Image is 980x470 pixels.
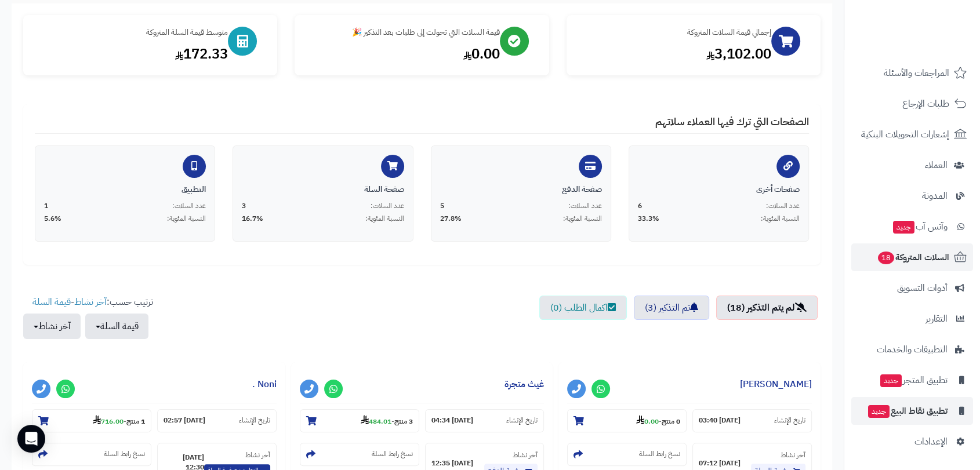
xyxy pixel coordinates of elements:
[431,416,473,425] strong: [DATE] 04:34
[394,416,413,427] strong: 3 منتج
[306,44,499,64] div: 0.00
[578,27,771,38] div: إجمالي قيمة السلات المتروكة
[851,397,973,425] a: تطبيق نقاط البيعجديد
[884,65,949,81] span: المراجعات والأسئلة
[306,27,499,38] div: قيمة السلات التي تحولت إلى طلبات بعد التذكير 🎉
[877,249,949,265] span: السلات المتروكة
[851,121,973,148] a: إشعارات التحويلات البنكية
[300,409,419,432] section: 3 منتج-484.01
[877,341,948,358] span: التطبيقات والخدمات
[32,443,151,466] section: نسخ رابط السلة
[440,214,462,224] span: 27.8%
[300,443,419,466] section: نسخ رابط السلة
[879,372,948,388] span: تطبيق المتجر
[851,151,973,179] a: العملاء
[93,416,124,427] strong: 716.00
[851,336,973,363] a: التطبيقات والخدمات
[504,377,544,391] a: غيث متجرة
[539,296,627,320] a: اكمال الطلب (0)
[242,201,246,211] span: 3
[638,184,800,195] div: صفحات أخرى
[252,377,277,391] a: Noni .
[851,366,973,394] a: تطبيق المتجرجديد
[851,274,973,302] a: أدوات التسويق
[878,252,894,264] span: 18
[365,214,404,224] span: النسبة المئوية:
[242,184,404,195] div: صفحة السلة
[35,27,228,38] div: متوسط قيمة السلة المتروكة
[32,409,151,432] section: 1 منتج-716.00
[567,409,687,432] section: 0 منتج-0.00
[32,295,71,309] a: قيمة السلة
[716,296,818,320] a: لم يتم التذكير (18)
[93,415,145,427] small: -
[440,201,444,211] span: 5
[372,449,413,459] small: نسخ رابط السلة
[638,214,659,224] span: 33.3%
[861,126,949,143] span: إشعارات التحويلات البنكية
[172,201,206,211] span: عدد السلات:
[568,201,602,211] span: عدد السلات:
[167,214,206,224] span: النسبة المئوية:
[567,443,687,466] section: نسخ رابط السلة
[239,416,270,425] small: تاريخ الإنشاء
[35,44,228,64] div: 172.33
[851,182,973,210] a: المدونة
[880,374,902,387] span: جديد
[126,416,145,427] strong: 1 منتج
[634,296,709,320] a: تم التذكير (3)
[636,415,680,427] small: -
[897,280,948,296] span: أدوات التسويق
[851,305,973,333] a: التقارير
[925,157,948,173] span: العملاء
[774,416,805,425] small: تاريخ الإنشاء
[740,377,812,391] a: [PERSON_NAME]
[851,243,973,271] a: السلات المتروكة18
[513,450,538,460] small: آخر نشاط
[440,184,602,195] div: صفحة الدفع
[851,59,973,87] a: المراجعات والأسئلة
[914,433,948,450] span: الإعدادات
[662,416,680,427] strong: 0 منتج
[893,221,914,234] span: جديد
[868,405,890,418] span: جديد
[578,44,771,64] div: 3,102.00
[922,188,948,204] span: المدونة
[85,314,148,339] button: قيمة السلة
[23,314,81,339] button: آخر نشاط
[17,425,45,453] div: Open Intercom Messenger
[902,96,949,112] span: طلبات الإرجاع
[23,296,153,339] ul: ترتيب حسب: -
[699,458,741,468] strong: [DATE] 07:12
[431,458,473,468] strong: [DATE] 12:35
[563,214,602,224] span: النسبة المئوية:
[636,416,659,427] strong: 0.00
[851,428,973,456] a: الإعدادات
[638,201,642,211] span: 6
[506,416,538,425] small: تاريخ الإنشاء
[371,201,404,211] span: عدد السلات:
[892,218,948,235] span: وآتس آب
[867,403,948,419] span: تطبيق نقاط البيع
[74,295,107,309] a: آخر نشاط
[44,214,61,224] span: 5.6%
[761,214,800,224] span: النسبة المئوية:
[851,213,973,241] a: وآتس آبجديد
[44,184,206,195] div: التطبيق
[901,31,969,55] img: logo-2.png
[164,416,205,425] strong: [DATE] 02:57
[639,449,680,459] small: نسخ رابط السلة
[361,416,391,427] strong: 484.01
[361,415,413,427] small: -
[245,450,270,460] small: آخر نشاط
[766,201,800,211] span: عدد السلات:
[699,416,741,425] strong: [DATE] 03:40
[35,116,809,134] h4: الصفحات التي ترك فيها العملاء سلاتهم
[925,311,948,327] span: التقارير
[781,450,805,460] small: آخر نشاط
[44,201,48,211] span: 1
[242,214,263,224] span: 16.7%
[104,449,145,459] small: نسخ رابط السلة
[851,90,973,118] a: طلبات الإرجاع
